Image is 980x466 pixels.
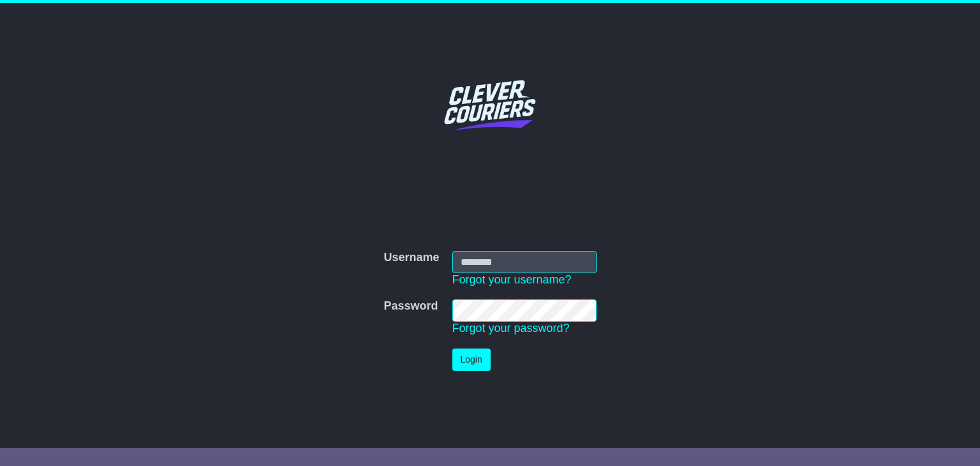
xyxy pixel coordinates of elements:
[452,349,491,371] button: Login
[383,251,439,265] label: Username
[383,299,438,313] label: Password
[436,50,544,159] img: Clever Couriers
[452,322,570,334] a: Forgot your password?
[452,273,572,286] a: Forgot your username?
